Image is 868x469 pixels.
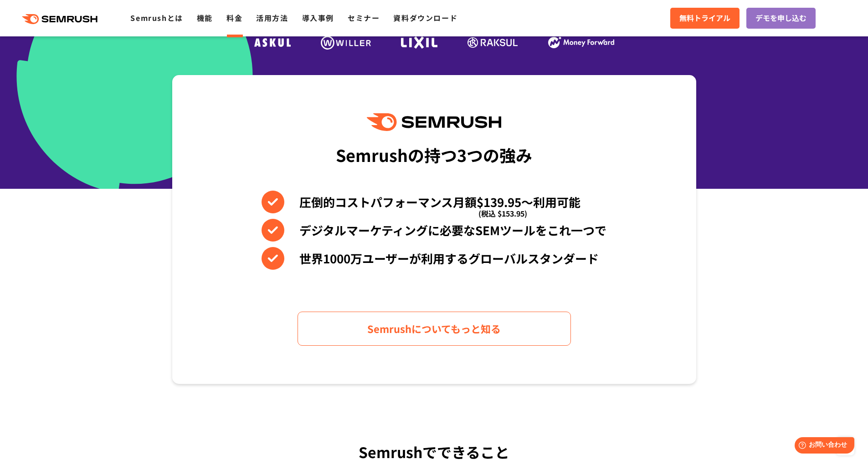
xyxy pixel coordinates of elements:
[262,219,606,242] li: デジタルマーケティングに必要なSEMツールをこれ一つで
[367,321,501,337] span: Semrushについてもっと知る
[172,439,696,464] h3: Semrushでできること
[336,138,532,171] div: Semrushの持つ3つの強み
[298,312,571,346] a: Semrushについてもっと知る
[393,12,457,23] a: 資料ダウンロード
[302,12,334,23] a: 導入事例
[226,12,242,23] a: 料金
[262,191,606,213] li: 圧倒的コストパフォーマンス月額$139.95〜利用可能
[755,12,806,24] span: デモを申し込む
[197,12,213,23] a: 機能
[256,12,288,23] a: 活用方法
[746,8,816,29] a: デモを申し込む
[670,8,740,29] a: 無料トライアル
[130,12,183,23] a: Semrushとは
[787,434,858,459] iframe: Help widget launcher
[367,113,501,131] img: Semrush
[262,247,606,270] li: 世界1000万ユーザーが利用するグローバルスタンダード
[478,202,527,225] span: (税込 $153.95)
[348,12,380,23] a: セミナー
[679,12,730,24] span: 無料トライアル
